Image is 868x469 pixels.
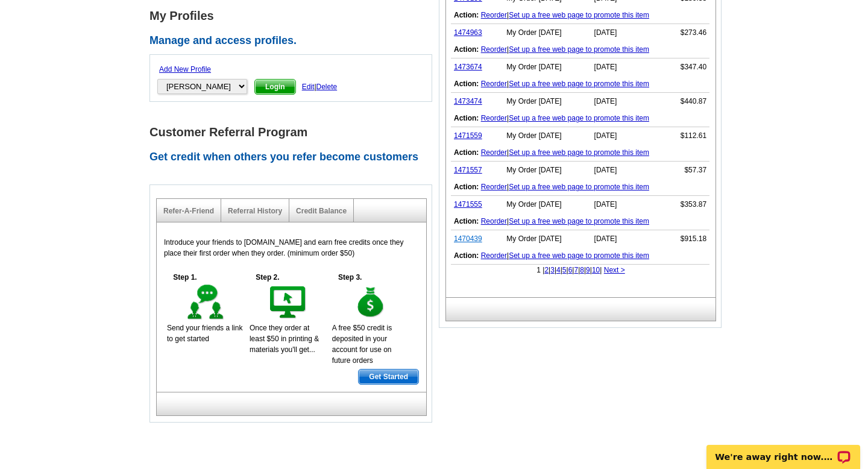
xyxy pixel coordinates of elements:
a: 10 [592,266,600,274]
td: $915.18 [663,230,709,248]
a: Set up a free web page to promote this item [509,11,649,19]
p: Introduce your friends to [DOMAIN_NAME] and earn free credits once they place their first order w... [164,237,419,259]
td: My Order [DATE] [503,93,591,110]
a: Reorder [481,45,507,54]
span: Get Started [359,370,418,384]
a: 2 [544,266,549,274]
td: My Order [DATE] [503,196,591,213]
b: Action: [454,183,479,191]
td: | [451,41,709,58]
a: Set up a free web page to promote this item [509,183,649,191]
td: | [451,75,709,93]
h2: Manage and access profiles. [149,34,439,48]
img: step-2.gif [268,283,309,323]
td: | [451,178,709,196]
a: Set up a free web page to promote this item [509,80,649,88]
a: Reorder [481,183,507,191]
td: [DATE] [591,162,664,179]
td: [DATE] [591,230,664,248]
a: Credit Balance [296,207,347,215]
a: Referral History [228,207,282,215]
a: 6 [568,266,573,274]
a: Add New Profile [159,65,211,74]
a: 3 [550,266,555,274]
a: Reorder [481,217,507,225]
span: A free $50 credit is deposited in your account for use on future orders [332,324,392,365]
b: Action: [454,114,479,122]
a: 1471555 [454,200,482,209]
h5: Step 2. [250,272,286,283]
td: My Order [DATE] [503,24,591,42]
img: step-1.gif [185,283,227,323]
b: Action: [454,45,479,54]
h1: My Profiles [149,10,439,22]
img: step-3.gif [350,283,392,323]
a: Reorder [481,80,507,88]
td: [DATE] [591,93,664,110]
a: Refer-A-Friend [163,207,214,215]
a: 9 [586,266,590,274]
h5: Step 1. [167,272,203,283]
span: Send your friends a link to get started [167,324,242,343]
form: | [156,61,426,95]
td: | [451,247,709,265]
a: 5 [562,266,567,274]
a: 7 [574,266,578,274]
td: My Order [DATE] [503,127,591,145]
a: Set up a free web page to promote this item [509,217,649,225]
a: Reorder [481,114,507,122]
td: | [451,7,709,24]
iframe: LiveChat chat widget [699,431,868,469]
td: [DATE] [591,58,664,76]
a: 1470439 [454,234,482,243]
a: Get Started [358,369,419,385]
td: $440.87 [663,93,709,110]
span: Once they order at least $50 in printing & materials you'll get... [250,324,319,354]
div: 1 | | | | | | | | | | [446,265,715,275]
a: Reorder [481,251,507,260]
a: 1471559 [454,131,482,140]
b: Action: [454,11,479,19]
td: $112.61 [663,127,709,145]
span: Login [255,80,295,94]
a: Set up a free web page to promote this item [509,251,649,260]
td: | [451,213,709,230]
td: $273.46 [663,24,709,42]
td: My Order [DATE] [503,230,591,248]
b: Action: [454,80,479,88]
td: [DATE] [591,196,664,213]
td: My Order [DATE] [503,58,591,76]
a: Set up a free web page to promote this item [509,114,649,122]
span: Edit [302,83,315,91]
a: 1471557 [454,166,482,174]
td: $347.40 [663,58,709,76]
a: 1474963 [454,28,482,37]
a: Next > [604,266,625,274]
span: Delete [316,83,338,91]
a: 1473474 [454,97,482,105]
b: Action: [454,217,479,225]
a: Set up a free web page to promote this item [509,45,649,54]
a: Reorder [481,11,507,19]
td: | [451,110,709,127]
button: Login [254,79,296,95]
h2: Get credit when others you refer become customers [149,151,439,164]
b: Action: [454,148,479,157]
a: 1473674 [454,63,482,71]
b: Action: [454,251,479,260]
h5: Step 3. [332,272,368,283]
a: Reorder [481,148,507,157]
td: [DATE] [591,24,664,42]
h1: Customer Referral Program [149,126,439,139]
a: 8 [580,266,584,274]
td: [DATE] [591,127,664,145]
td: | [451,144,709,162]
a: Set up a free web page to promote this item [509,148,649,157]
a: 4 [556,266,561,274]
td: $353.87 [663,196,709,213]
td: My Order [DATE] [503,162,591,179]
td: $57.37 [663,162,709,179]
